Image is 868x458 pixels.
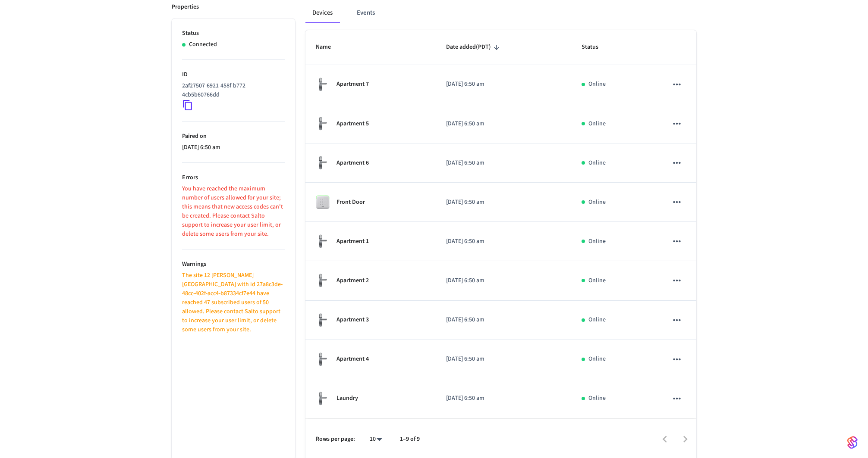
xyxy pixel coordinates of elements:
img: salto_escutcheon_pin [316,352,330,367]
div: 10 [365,433,386,446]
p: Online [588,394,606,403]
img: salto_escutcheon_pin [316,234,330,249]
p: Apartment 1 [337,237,369,246]
p: Online [588,80,606,89]
img: salto_escutcheon_pin [316,313,330,327]
img: SeamLogoGradient.69752ec5.svg [847,436,858,449]
p: Properties [172,3,199,12]
p: [DATE] 6:50 am [446,159,561,168]
p: Online [588,355,606,364]
img: salto_escutcheon_pin [316,156,330,170]
p: Apartment 5 [337,119,369,128]
span: Date added(PDT) [446,41,502,54]
p: ID [182,70,285,79]
p: Online [588,159,606,168]
p: [DATE] 6:50 am [446,198,561,207]
img: salto_escutcheon_pin [316,391,330,406]
img: salto_escutcheon_pin [316,116,330,131]
p: Rows per page: [316,435,355,444]
p: [DATE] 6:50 am [446,237,561,246]
p: Errors [182,173,285,182]
p: Paired on [182,132,285,141]
p: [DATE] 6:50 am [446,80,561,89]
p: Online [588,119,606,128]
p: Apartment 4 [337,355,369,364]
p: Connected [189,40,217,49]
p: Online [588,315,606,324]
span: Name [316,41,342,54]
p: [DATE] 6:50 am [446,119,561,128]
p: Apartment 6 [337,159,369,168]
button: Events [350,3,382,23]
p: [DATE] 6:50 am [446,394,561,403]
div: connected account tabs [305,3,696,23]
p: 1–9 of 9 [400,435,420,444]
p: You have reached the maximum number of users allowed for your site; this means that new access co... [182,184,285,239]
p: Warnings [182,260,285,269]
p: Online [588,276,606,285]
img: salto_wallreader_pin [316,195,330,209]
p: Apartment 3 [337,315,369,324]
img: salto_escutcheon_pin [316,77,330,92]
p: Apartment 2 [337,276,369,285]
p: Apartment 7 [337,80,369,89]
p: The site 12 [PERSON_NAME][GEOGRAPHIC_DATA] with id 27a8c3de-48cc-402f-acc4-b87334cf7e44 have reac... [182,271,285,334]
p: 2af27507-6921-458f-b772-4cb5b60766dd [182,81,281,100]
p: [DATE] 6:50 am [182,143,285,152]
p: [DATE] 6:50 am [446,355,561,364]
button: Devices [305,3,340,23]
p: [DATE] 6:50 am [446,276,561,285]
p: Laundry [337,394,358,403]
p: Front Door [337,198,365,207]
table: sticky table [305,30,696,418]
p: Status [182,29,285,38]
img: salto_escutcheon_pin [316,273,330,288]
span: Status [582,41,610,54]
p: Online [588,198,606,207]
p: [DATE] 6:50 am [446,315,561,324]
p: Online [588,237,606,246]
